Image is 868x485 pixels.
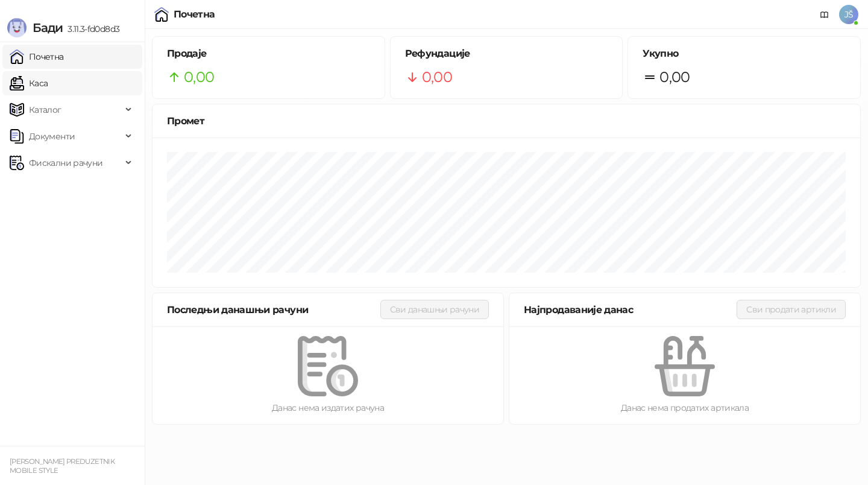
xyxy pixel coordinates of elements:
[63,24,119,34] span: 3.11.3-fd0d8d3
[167,46,370,61] h5: Продаје
[184,66,214,89] span: 0,00
[29,151,102,175] span: Фискални рачуни
[167,113,846,128] div: Промет
[29,98,61,122] span: Каталог
[737,300,846,319] button: Сви продати артикли
[10,71,48,95] a: Каса
[643,46,846,61] h5: Укупно
[380,300,489,319] button: Сви данашњи рачуни
[29,124,75,148] span: Документи
[33,21,63,35] span: Бади
[174,10,215,19] div: Почетна
[7,18,27,37] img: Logo
[524,302,737,317] div: Најпродаваније данас
[839,5,858,24] span: JŠ
[10,45,64,69] a: Почетна
[529,401,841,414] div: Данас нема продатих артикала
[172,401,484,414] div: Данас нема издатих рачуна
[815,5,834,24] a: Документација
[659,66,690,89] span: 0,00
[422,66,452,89] span: 0,00
[10,457,115,475] small: [PERSON_NAME] PREDUZETNIK MOBILE STYLE
[405,46,608,61] h5: Рефундације
[167,302,380,317] div: Последњи данашњи рачуни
